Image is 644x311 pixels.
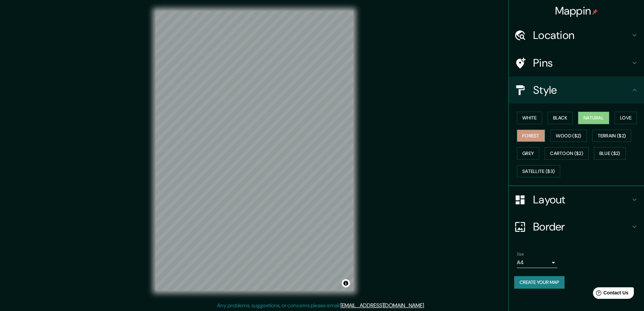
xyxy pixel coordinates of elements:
[545,147,589,160] button: Cartoon ($2)
[340,302,424,309] a: [EMAIL_ADDRESS][DOMAIN_NAME]
[509,22,644,49] div: Location
[517,147,539,160] button: Grey
[509,186,644,213] div: Layout
[517,251,524,257] label: Size
[426,302,427,310] div: .
[509,76,644,104] div: Style
[550,130,587,142] button: Wood ($2)
[578,112,609,124] button: Natural
[533,220,630,234] h4: Border
[517,257,557,268] div: A4
[217,302,425,310] p: Any problems, suggestions, or concerns please email .
[548,112,573,124] button: Black
[555,4,598,18] h4: Mappin
[584,285,637,304] iframe: Help widget launcher
[533,193,630,206] h4: Layout
[517,112,542,124] button: White
[615,112,637,124] button: Love
[156,11,353,291] canvas: Map
[425,302,426,310] div: .
[592,130,631,142] button: Terrain ($2)
[517,130,545,142] button: Forest
[342,279,350,287] button: Toggle attribution
[592,9,598,15] img: pin-icon.png
[533,28,630,42] h4: Location
[509,213,644,240] div: Border
[514,276,565,289] button: Create your map
[533,56,630,70] h4: Pins
[533,83,630,97] h4: Style
[517,165,560,178] button: Satellite ($3)
[509,49,644,76] div: Pins
[594,147,626,160] button: Blue ($2)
